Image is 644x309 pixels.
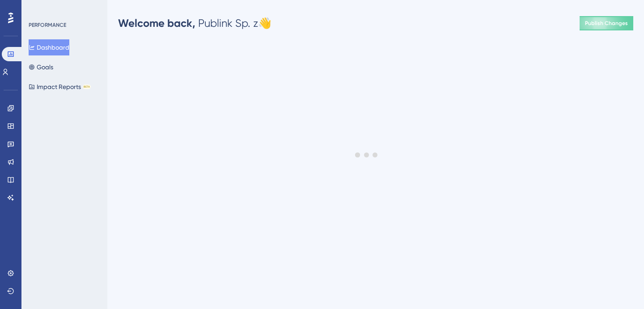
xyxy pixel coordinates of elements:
[83,85,91,89] div: BETA
[29,21,66,29] div: PERFORMANCE
[29,59,53,75] button: Goals
[585,20,628,27] span: Publish Changes
[29,39,69,55] button: Dashboard
[118,16,271,30] div: Publink Sp. z 👋
[29,79,91,95] button: Impact ReportsBETA
[580,16,633,30] button: Publish Changes
[118,17,195,30] span: Welcome back,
